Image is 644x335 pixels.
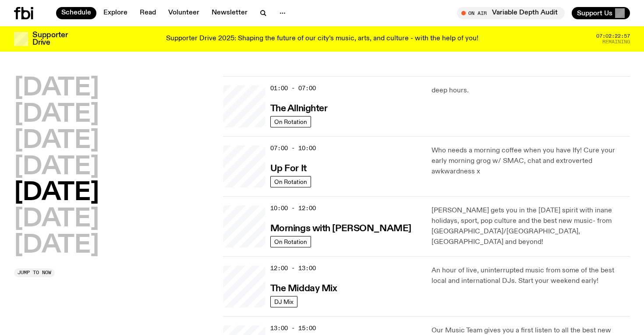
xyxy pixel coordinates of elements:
a: Volunteer [163,7,205,19]
p: Who needs a morning coffee when you have Ify! Cure your early morning grog w/ SMAC, chat and extr... [432,145,630,177]
button: [DATE] [14,76,99,101]
a: Newsletter [206,7,253,19]
a: Schedule [56,7,96,19]
span: Remaining [602,39,630,44]
span: On Rotation [274,238,307,245]
a: Ify - a Brown Skin girl with black braided twists, looking up to the side with her tongue stickin... [223,145,265,187]
button: [DATE] [14,207,99,232]
a: On Rotation [270,116,311,127]
span: Support Us [577,9,612,17]
p: [PERSON_NAME] gets you in the [DATE] spirit with inane holidays, sport, pop culture and the best ... [432,205,630,247]
a: Sam blankly stares at the camera, brightly lit by a camera flash wearing a hat collared shirt and... [223,205,265,247]
h3: The Midday Mix [270,284,337,293]
button: Support Us [572,7,630,19]
span: 12:00 - 13:00 [270,264,316,272]
a: Read [134,7,161,19]
a: The Allnighter [270,102,328,113]
span: On Rotation [274,118,307,125]
span: 10:00 - 12:00 [270,204,316,212]
h3: The Allnighter [270,104,328,113]
button: [DATE] [14,233,99,258]
p: deep hours. [432,85,630,96]
a: DJ Mix [270,296,297,307]
p: An hour of live, uninterrupted music from some of the best local and international DJs. Start you... [432,265,630,286]
span: 07:02:22:57 [596,34,630,39]
a: The Midday Mix [270,282,337,293]
a: Up For It [270,162,307,173]
button: Jump to now [14,268,55,277]
span: 07:00 - 10:00 [270,144,316,152]
h3: Mornings with [PERSON_NAME] [270,224,411,233]
a: Mornings with [PERSON_NAME] [270,222,411,233]
h3: Supporter Drive [32,32,67,46]
h3: Up For It [270,164,307,173]
button: [DATE] [14,155,99,180]
span: 01:00 - 07:00 [270,84,316,92]
button: On AirVariable Depth Audit [457,7,565,19]
span: DJ Mix [274,298,294,305]
p: Supporter Drive 2025: Shaping the future of our city’s music, arts, and culture - with the help o... [166,35,478,43]
a: Explore [98,7,133,19]
a: On Rotation [270,236,311,247]
button: [DATE] [14,102,99,127]
a: On Rotation [270,176,311,187]
span: 13:00 - 15:00 [270,324,316,332]
span: On Rotation [274,178,307,185]
button: [DATE] [14,181,99,205]
button: [DATE] [14,129,99,153]
span: Jump to now [18,270,51,275]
